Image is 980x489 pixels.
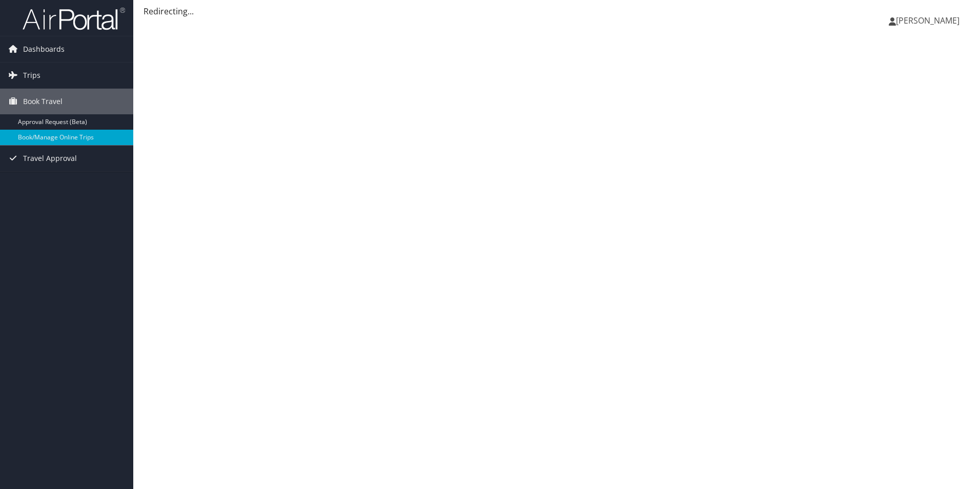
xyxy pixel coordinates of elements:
[23,36,65,62] span: Dashboards
[23,146,77,171] span: Travel Approval
[23,89,63,114] span: Book Travel
[23,7,125,31] img: airportal-logo.png
[896,15,959,26] span: [PERSON_NAME]
[144,5,970,17] div: Redirecting...
[23,63,40,88] span: Trips
[889,5,970,36] a: [PERSON_NAME]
